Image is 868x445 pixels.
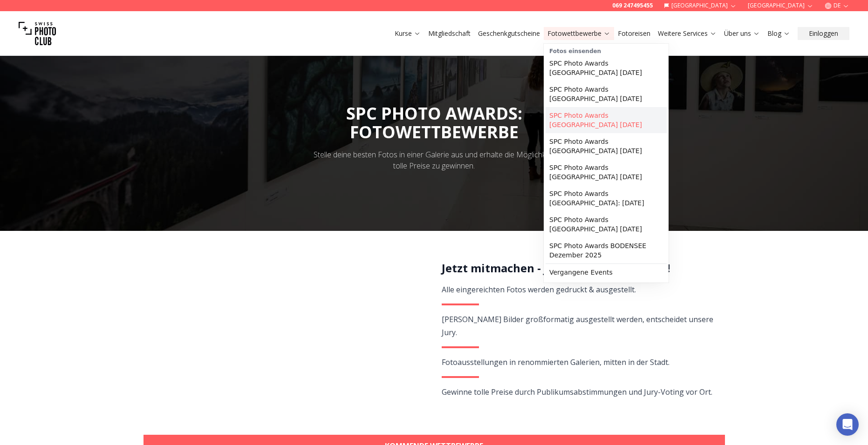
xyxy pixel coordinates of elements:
a: Weitere Services [658,29,717,38]
a: SPC Photo Awards [GEOGRAPHIC_DATA] [DATE] [546,55,667,81]
img: Swiss photo club [19,15,56,52]
a: SPC Photo Awards [GEOGRAPHIC_DATA] [DATE] [546,159,667,185]
div: Open Intercom Messenger [836,413,859,436]
a: SPC Photo Awards [GEOGRAPHIC_DATA]: [DATE] [546,185,667,211]
a: Über uns [724,29,760,38]
span: SPC PHOTO AWARDS: [346,102,522,142]
a: Mitgliedschaft [428,29,471,38]
a: Fotoreisen [618,29,650,38]
a: Kurse [395,29,421,38]
a: SPC Photo Awards [GEOGRAPHIC_DATA] [DATE] [546,107,667,133]
button: Geschenkgutscheine [474,27,544,40]
a: Vergangene Events [546,264,667,281]
button: Kurse [391,27,424,40]
button: Einloggen [798,27,849,40]
button: Weitere Services [654,27,720,40]
a: Blog [767,29,790,38]
a: Fotowettbewerbe [547,29,610,38]
a: Geschenkgutscheine [478,29,540,38]
div: Stelle deine besten Fotos in einer Galerie aus und erhalte die Möglichkeit, tolle Preise zu gewin... [308,149,561,171]
h2: Jetzt mitmachen - jeder darf teilnehmen! [442,261,714,276]
div: Fotos einsenden [546,46,667,55]
span: Fotoausstellungen in renommierten Galerien, mitten in der Stadt. [442,357,670,367]
a: SPC Photo Awards [GEOGRAPHIC_DATA] [DATE] [546,211,667,237]
button: Über uns [720,27,764,40]
div: FOTOWETTBEWERBE [346,123,522,142]
span: Alle eingereichten Fotos werden gedruckt & ausgestellt. [442,284,636,295]
a: SPC Photo Awards BODENSEE Dezember 2025 [546,237,667,263]
button: Fotowettbewerbe [544,27,614,40]
a: 069 247495455 [612,2,653,9]
span: Gewinne tolle Preise durch Publikumsabstimmungen und Jury-Voting vor Ort. [442,387,712,397]
a: SPC Photo Awards [GEOGRAPHIC_DATA] [DATE] [546,133,667,159]
span: [PERSON_NAME] Bilder großformatig ausgestellt werden, entscheidet unsere Jury. [442,314,713,337]
button: Blog [764,27,794,40]
button: Fotoreisen [614,27,654,40]
button: Mitgliedschaft [424,27,474,40]
a: SPC Photo Awards [GEOGRAPHIC_DATA] [DATE] [546,81,667,107]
